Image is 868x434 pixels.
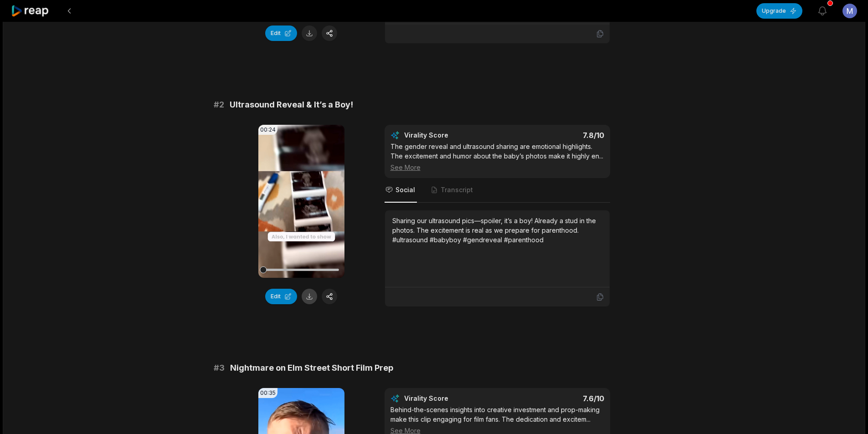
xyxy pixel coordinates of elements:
[265,26,297,41] button: Edit
[230,362,393,374] span: Nightmare on Elm Street Short Film Prep
[441,185,473,194] span: Transcript
[214,98,224,111] span: # 2
[385,178,610,203] nav: Tabs
[404,394,502,403] div: Virality Score
[258,125,344,278] video: Your browser does not support mp4 format.
[265,289,297,304] button: Edit
[390,163,604,172] div: See More
[395,185,415,194] span: Social
[230,98,353,111] span: Ultrasound Reveal & It’s a Boy!
[506,394,604,403] div: 7.6 /10
[392,216,602,245] div: Sharing our ultrasound pics—spoiler, it’s a boy! Already a stud in the photos. The excitement is ...
[214,362,225,374] span: # 3
[390,142,604,172] div: The gender reveal and ultrasound sharing are emotional highlights. The excitement and humor about...
[404,131,502,140] div: Virality Score
[756,3,802,19] button: Upgrade
[506,131,604,140] div: 7.8 /10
